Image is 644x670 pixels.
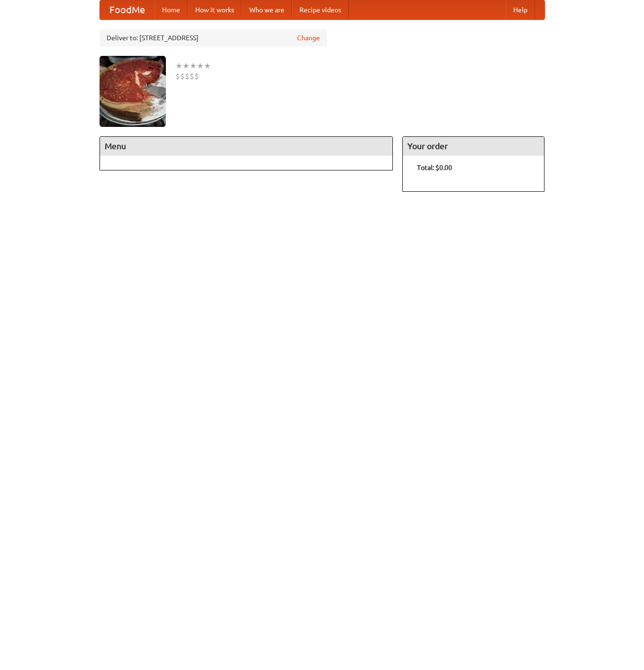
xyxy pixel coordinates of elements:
b: Total: $0.00 [417,164,452,171]
div: Deliver to: [STREET_ADDRESS] [100,29,327,46]
a: Recipe videos [292,0,349,19]
li: $ [185,71,190,81]
li: $ [175,71,180,81]
li: $ [194,71,199,81]
a: FoodMe [100,0,154,19]
img: angular.jpg [100,56,166,127]
a: Help [506,0,535,19]
li: ★ [182,61,190,71]
a: Change [297,33,320,43]
li: $ [190,71,194,81]
li: $ [180,71,185,81]
li: ★ [175,61,182,71]
h4: Your order [403,137,544,156]
a: Who we are [242,0,292,19]
a: How it works [188,0,242,19]
h4: Menu [100,137,393,156]
li: ★ [190,61,197,71]
li: ★ [204,61,211,71]
a: Home [154,0,188,19]
li: ★ [197,61,204,71]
